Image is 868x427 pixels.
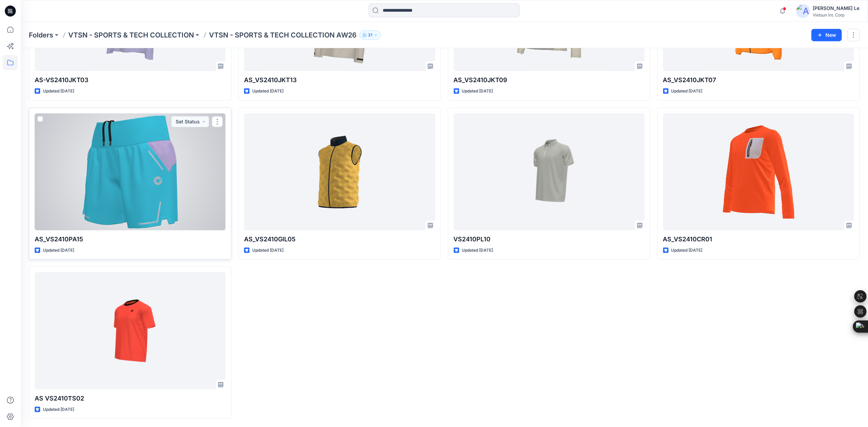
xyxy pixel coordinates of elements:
[35,75,225,85] p: AS-VS2410JKT03
[244,75,435,85] p: AS_VS2410JKT13
[454,234,645,244] p: VS2410PL10
[35,113,225,230] a: AS_VS2410PA15
[252,88,283,95] p: Updated [DATE]
[368,31,372,39] p: 31
[462,247,493,254] p: Updated [DATE]
[252,247,283,254] p: Updated [DATE]
[244,113,435,230] a: AS_VS2410GIL05
[663,234,854,244] p: AS_VS2410CR01
[244,234,435,244] p: AS_VS2410GIL05
[454,75,645,85] p: AS_VS2410JKT09
[359,30,381,40] button: 31
[454,113,645,230] a: VS2410PL10
[35,394,225,403] p: AS VS2410TS02
[813,4,859,12] div: [PERSON_NAME] Le
[29,30,53,40] a: Folders
[663,75,854,85] p: AS_VS2410JKT07
[35,272,225,389] a: AS VS2410TS02
[43,247,74,254] p: Updated [DATE]
[663,113,854,230] a: AS_VS2410CR01
[462,88,493,95] p: Updated [DATE]
[813,12,859,18] div: Vietsun Int. Corp
[209,30,357,40] p: VTSN - SPORTS & TECH COLLECTION AW26
[43,88,74,95] p: Updated [DATE]
[811,29,842,41] button: New
[43,406,74,413] p: Updated [DATE]
[35,234,225,244] p: AS_VS2410PA15
[671,247,703,254] p: Updated [DATE]
[671,88,703,95] p: Updated [DATE]
[796,4,810,18] img: avatar
[68,30,194,40] a: VTSN - SPORTS & TECH COLLECTION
